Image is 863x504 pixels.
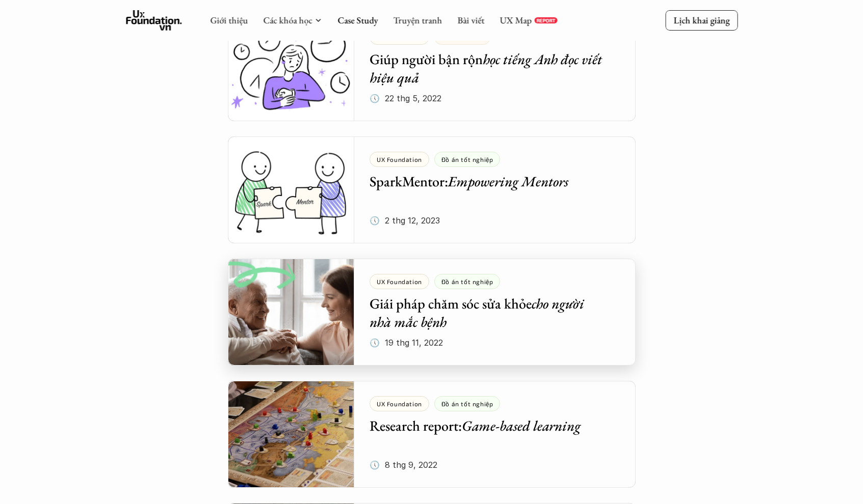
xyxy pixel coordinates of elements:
[210,14,248,26] a: Giới thiệu
[457,14,484,26] a: Bài viết
[337,14,378,26] a: Case Study
[500,14,532,26] a: UX Map
[673,14,729,26] p: Lịch khai giảng
[393,14,442,26] a: Truyện tranh
[228,381,636,488] a: Research report:Game-based learning🕔 8 thg 9, 2022
[228,14,636,121] a: Giúp người bận rộnhọc tiếng Anh đọc viết hiệu quả🕔 22 thg 5, 2022
[534,17,557,23] a: REPORT
[228,136,636,243] a: SparkMentor:Empowering Mentors🕔 2 thg 12, 2023
[263,14,312,26] a: Các khóa học
[228,259,636,366] a: Giái pháp chăm sóc sửa khỏecho người nhà mắc bệnh🕔 19 thg 11, 2022
[536,17,555,23] p: REPORT
[665,10,738,30] a: Lịch khai giảng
